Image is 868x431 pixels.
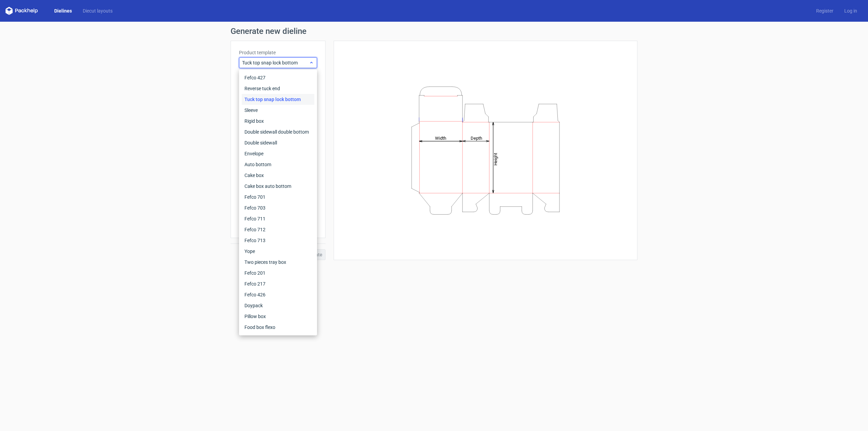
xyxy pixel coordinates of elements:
[242,181,314,192] div: Cake box auto bottom
[49,7,77,14] a: Dielines
[242,246,314,257] div: Yope
[471,135,482,140] tspan: Depth
[242,311,314,322] div: Pillow box
[242,322,314,333] div: Food box flexo
[242,192,314,202] div: Fefco 701
[242,94,314,105] div: Tuck top snap lock bottom
[242,224,314,235] div: Fefco 712
[242,72,314,83] div: Fefco 427
[242,137,314,148] div: Double sidewall
[242,148,314,159] div: Envelope
[242,289,314,300] div: Fefco 426
[242,278,314,289] div: Fefco 217
[811,7,839,14] a: Register
[242,213,314,224] div: Fefco 711
[242,126,314,137] div: Double sidewall double bottom
[839,7,863,14] a: Log in
[242,300,314,311] div: Doypack
[242,116,314,126] div: Rigid box
[239,49,317,56] label: Product template
[231,27,637,35] h1: Generate new dieline
[77,7,118,14] a: Diecut layouts
[435,135,446,140] tspan: Width
[242,170,314,181] div: Cake box
[242,268,314,278] div: Fefco 201
[242,159,314,170] div: Auto bottom
[242,202,314,213] div: Fefco 703
[493,153,498,165] tspan: Height
[242,235,314,246] div: Fefco 713
[242,83,314,94] div: Reverse tuck end
[242,105,314,116] div: Sleeve
[242,257,314,268] div: Two pieces tray box
[242,59,309,66] span: Tuck top snap lock bottom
